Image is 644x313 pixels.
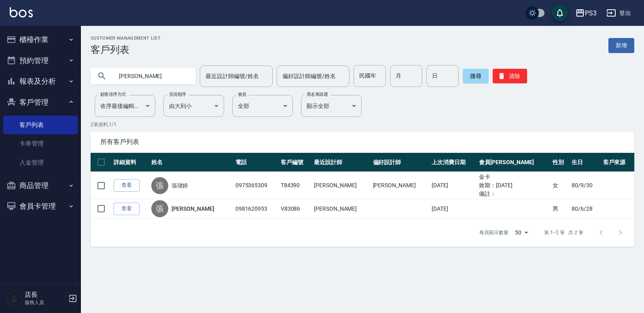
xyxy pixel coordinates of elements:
img: Person [6,290,23,307]
button: 客戶管理 [3,92,78,113]
a: [PERSON_NAME] [172,205,214,213]
th: 電話 [233,153,279,172]
td: 0975365309 [233,172,279,199]
h5: 店長 [25,291,66,299]
div: 張 [151,177,168,194]
p: 2 筆資料, 1 / 1 [91,121,634,128]
button: 報表及分析 [3,71,78,92]
p: 每頁顯示數量 [479,229,508,236]
button: 清除 [493,69,527,83]
h2: Customer Management List [91,36,161,41]
td: 男 [551,199,570,218]
th: 客戶來源 [601,153,634,172]
td: 80/6/28 [570,199,601,218]
ul: 金卡 [479,173,549,181]
th: 上次消費日期 [430,153,477,172]
input: 搜尋關鍵字 [113,65,189,87]
div: 全部 [232,95,293,117]
div: 依序最後編輯時間 [95,95,155,117]
th: 詳細資料 [112,153,149,172]
span: 所有客戶列表 [100,138,625,146]
td: [DATE] [430,172,477,199]
button: PS3 [572,5,600,21]
td: [PERSON_NAME] [312,199,371,218]
td: [PERSON_NAME] [312,172,371,199]
th: 性別 [551,153,570,172]
td: T84390 [279,172,312,199]
button: 預約管理 [3,50,78,71]
div: 由大到小 [163,95,224,117]
a: 入金管理 [3,153,78,172]
label: 會員 [238,91,246,97]
td: V83086 [279,199,312,218]
button: 會員卡管理 [3,196,78,217]
ul: 備註： [479,190,549,198]
div: 顯示全部 [301,95,362,117]
th: 會員[PERSON_NAME] [477,153,551,172]
a: 新增 [608,38,634,53]
td: 80/9/30 [570,172,601,199]
h3: 客戶列表 [91,44,161,55]
a: 張瑋婷 [172,182,189,190]
td: [DATE] [430,199,477,218]
label: 呈現順序 [169,91,186,97]
td: 女 [551,172,570,199]
p: 第 1–2 筆 共 2 筆 [544,229,583,236]
ul: 效期： [DATE] [479,181,549,190]
button: 搜尋 [463,69,489,83]
label: 顧客排序方式 [100,91,126,97]
td: [PERSON_NAME] [371,172,430,199]
label: 黑名單篩選 [307,91,328,97]
img: Logo [10,7,33,17]
th: 生日 [570,153,601,172]
a: 卡券管理 [3,134,78,153]
a: 查看 [114,179,140,192]
button: 登出 [603,6,634,21]
a: 查看 [114,203,140,215]
a: 客戶列表 [3,116,78,134]
button: save [552,5,568,21]
div: 張 [151,200,168,217]
th: 最近設計師 [312,153,371,172]
button: 櫃檯作業 [3,29,78,50]
p: 服務人員 [25,299,66,306]
td: 0981620953 [233,199,279,218]
th: 姓名 [149,153,233,172]
div: PS3 [585,8,597,18]
div: 50 [512,222,531,243]
button: 商品管理 [3,175,78,196]
th: 偏好設計師 [371,153,430,172]
th: 客戶編號 [279,153,312,172]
